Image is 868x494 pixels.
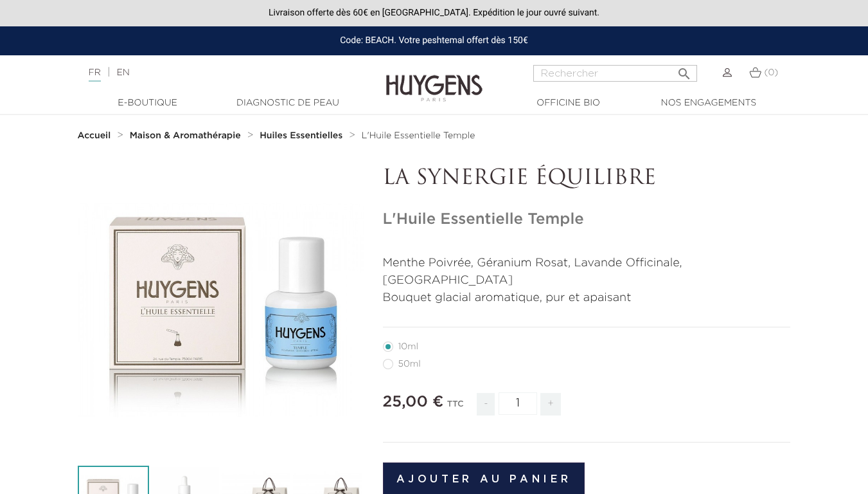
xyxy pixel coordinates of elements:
[260,131,342,140] strong: Huiles Essentielles
[82,65,352,80] div: |
[447,390,464,425] div: TTC
[130,131,244,141] a: Maison & Aromathérapie
[362,131,475,141] a: L'Huile Essentielle Temple
[383,255,791,289] p: Menthe Poivrée, Géranium Rosat, Lavande Officinale, [GEOGRAPHIC_DATA]
[386,54,483,104] img: Huygens
[89,68,101,82] a: FR
[383,342,434,352] label: 10ml
[383,359,436,369] label: 50ml
[383,210,791,229] h1: L'Huile Essentielle Temple
[477,393,495,416] span: -
[84,96,212,110] a: E-Boutique
[673,61,696,78] button: 
[130,131,241,140] strong: Maison & Aromathérapie
[764,68,778,77] span: (0)
[362,131,475,140] span: L'Huile Essentielle Temple
[224,96,352,110] a: Diagnostic de peau
[504,96,633,110] a: Officine Bio
[383,289,791,307] p: Bouquet glacial aromatique, pur et apaisant
[383,394,444,410] span: 25,00 €
[540,393,561,416] span: +
[78,131,114,141] a: Accueil
[644,96,773,110] a: Nos engagements
[533,65,697,82] input: Rechercher
[383,167,791,191] p: LA SYNERGIE ÉQUILIBRE
[499,392,537,415] input: Quantité
[260,131,346,141] a: Huiles Essentielles
[677,62,692,78] i: 
[78,131,111,140] strong: Accueil
[116,68,129,77] a: EN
